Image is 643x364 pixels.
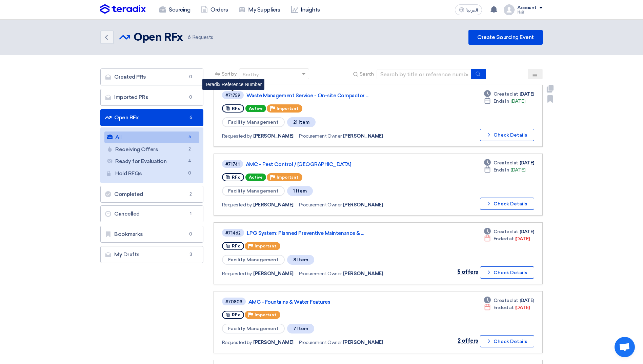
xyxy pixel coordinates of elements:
[253,133,294,140] span: [PERSON_NAME]
[222,117,285,127] span: Facility Management
[222,70,237,78] span: Sort by
[484,98,525,105] div: [DATE]
[494,166,509,174] span: Ends In
[484,304,530,311] div: [DATE]
[299,339,342,346] span: Procurement Owner
[494,228,518,235] span: Created at
[287,117,316,127] span: 21 Item
[494,98,509,105] span: Ends In
[494,297,518,304] span: Created at
[222,255,285,265] span: Facility Management
[100,89,203,106] a: Imported PRs0
[277,106,298,111] span: Important
[615,337,635,357] div: Open chat
[504,4,515,15] img: profile_test.png
[104,144,199,155] a: Receiving Offers
[480,129,534,141] button: Check Details
[343,133,383,140] span: [PERSON_NAME]
[232,106,240,111] span: RFx
[494,159,518,166] span: Created at
[100,226,203,243] a: Bookmarks0
[248,299,418,305] a: AMC - Fountains & Water Features
[225,93,240,98] div: #71759
[343,339,383,346] span: [PERSON_NAME]
[100,4,146,14] img: Teradix logo
[188,34,191,40] span: 6
[187,191,195,198] span: 2
[480,198,534,210] button: Check Details
[134,31,182,44] h2: Open RFx
[187,114,195,121] span: 6
[484,90,534,98] div: [DATE]
[100,205,203,222] a: Cancelled1
[287,255,314,265] span: 8 Item
[484,166,525,174] div: [DATE]
[494,90,518,98] span: Created at
[233,2,285,17] a: My Suppliers
[277,175,298,180] span: Important
[188,34,213,41] span: Requests
[187,251,195,258] span: 3
[245,174,266,181] span: Active
[222,201,252,208] span: Requested by
[222,339,252,346] span: Requested by
[480,335,534,347] button: Check Details
[253,270,294,277] span: [PERSON_NAME]
[154,2,196,17] a: Sourcing
[247,230,416,236] a: LPG System: Planned Preventive Maintenance & ...
[343,201,383,208] span: [PERSON_NAME]
[187,231,195,238] span: 0
[222,270,252,277] span: Requested by
[187,210,195,217] span: 1
[100,246,203,263] a: My Drafts3
[458,338,478,344] span: 2 offers
[360,70,374,78] span: Search
[222,186,285,196] span: Facility Management
[104,168,199,179] a: Hold RFQs
[517,5,537,11] div: Account
[299,270,342,277] span: Procurement Owner
[100,68,203,85] a: Created PRs0
[299,133,342,140] span: Procurement Owner
[253,201,294,208] span: [PERSON_NAME]
[484,228,534,235] div: [DATE]
[232,244,240,248] span: RFx
[377,69,471,79] input: Search by title or reference number
[205,82,262,87] span: Teradix Reference Number
[186,146,194,153] span: 2
[466,8,478,13] span: العربية
[246,93,416,99] a: Waste Management Service - On-site Compactor ...
[484,159,534,166] div: [DATE]
[232,175,240,180] span: RFx
[245,105,266,112] span: Active
[196,2,233,17] a: Orders
[225,162,240,166] div: #71741
[186,134,194,141] span: 6
[494,235,514,242] span: Ended at
[287,186,313,196] span: 1 Item
[253,339,294,346] span: [PERSON_NAME]
[517,11,543,14] div: Naif
[100,109,203,126] a: Open RFx6
[457,269,478,275] span: 5 offers
[222,324,285,333] span: Facility Management
[468,30,543,45] a: Create Sourcing Event
[255,244,276,248] span: Important
[494,304,514,311] span: Ended at
[484,297,534,304] div: [DATE]
[186,158,194,165] span: 4
[225,300,242,304] div: #70803
[225,231,241,235] div: #71462
[187,94,195,101] span: 0
[246,161,415,167] a: AMC - Pest Control / [GEOGRAPHIC_DATA]
[484,235,530,242] div: [DATE]
[286,2,325,17] a: Insights
[343,270,383,277] span: [PERSON_NAME]
[243,71,259,78] div: Sort by
[104,156,199,167] a: Ready for Evaluation
[287,324,314,333] span: 7 Item
[299,201,342,208] span: Procurement Owner
[187,74,195,80] span: 0
[222,133,252,140] span: Requested by
[255,312,276,317] span: Important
